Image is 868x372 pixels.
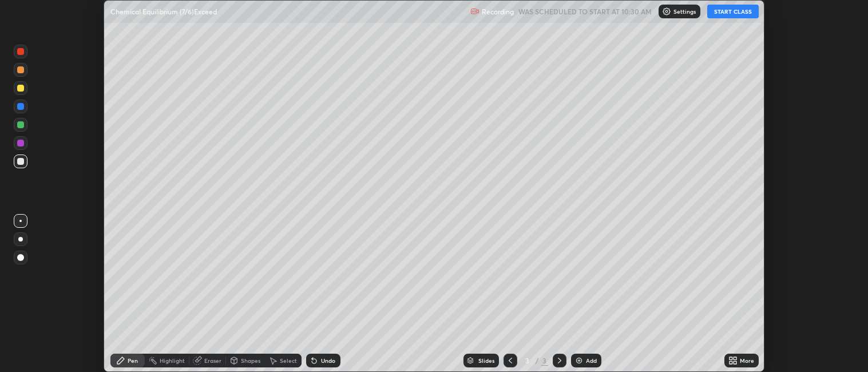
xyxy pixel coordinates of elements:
p: Settings [673,9,696,14]
div: 3 [541,355,548,366]
div: Eraser [204,358,221,363]
div: Select [280,358,297,363]
img: add-slide-button [574,356,584,365]
div: Undo [321,358,335,363]
h5: WAS SCHEDULED TO START AT 10:30 AM [518,6,652,17]
p: Recording [482,7,514,16]
div: 3 [522,357,533,364]
div: Highlight [160,358,185,363]
div: Add [586,358,597,363]
img: class-settings-icons [662,7,671,16]
div: / [536,357,539,364]
div: Slides [478,358,494,363]
div: Pen [128,358,138,363]
div: More [740,358,754,363]
div: Shapes [241,358,260,363]
p: Chemical Equilibrium (7/6)Exceed [110,7,217,16]
img: recording.375f2c34.svg [470,7,479,16]
button: START CLASS [707,5,759,18]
